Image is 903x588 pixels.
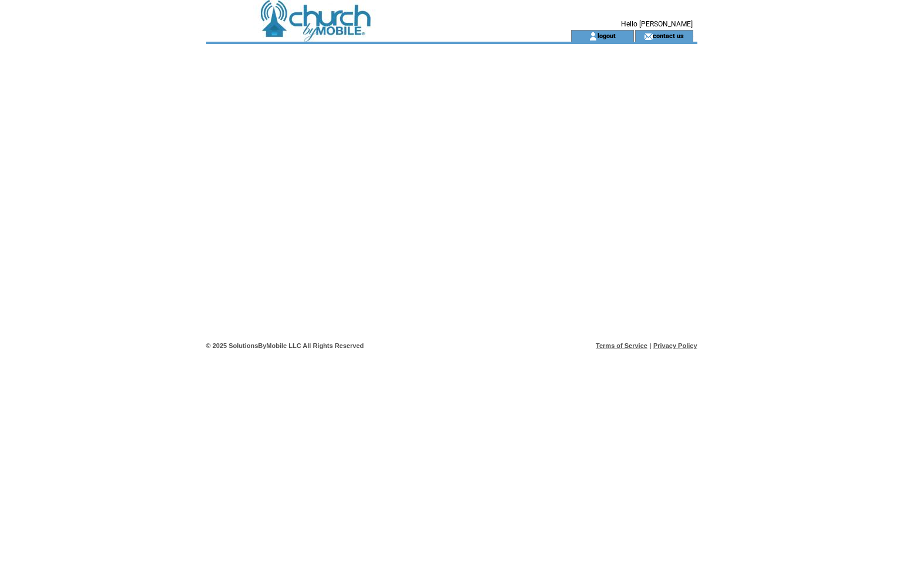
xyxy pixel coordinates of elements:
span: Hello [PERSON_NAME] [621,20,693,28]
span: | [649,342,651,349]
a: Terms of Service [596,342,647,349]
a: contact us [653,32,684,39]
span: © 2025 SolutionsByMobile LLC All Rights Reserved [206,342,364,349]
img: account_icon.gif [589,32,597,41]
a: Privacy Policy [653,342,697,349]
img: contact_us_icon.gif [644,32,653,41]
a: logout [597,32,616,39]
